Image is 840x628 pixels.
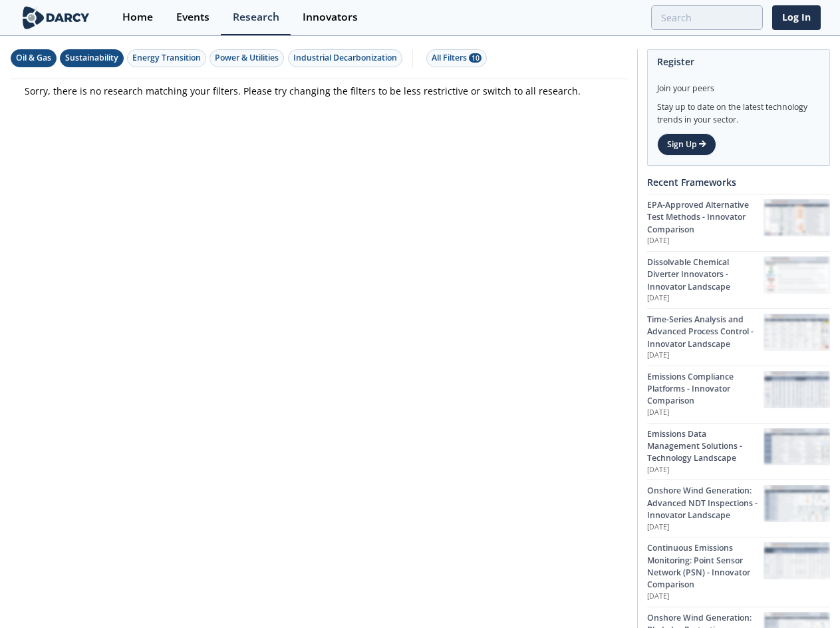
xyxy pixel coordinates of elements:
div: Energy Transition [132,52,201,64]
div: Dissolvable Chemical Diverter Innovators - Innovator Landscape [647,256,764,293]
p: Sorry, there is no research matching your filters. Please try changing the filters to be less res... [25,84,614,98]
img: logo-wide.svg [20,6,92,29]
button: Industrial Decarbonization [288,49,402,67]
div: Stay up to date on the latest technology trends in your sector. [657,95,820,126]
p: [DATE] [647,408,764,418]
a: EPA-Approved Alternative Test Methods - Innovator Comparison [DATE] EPA-Approved Alternative Test... [647,194,830,251]
p: [DATE] [647,293,764,304]
input: Advanced Search [651,5,763,30]
p: [DATE] [647,591,764,602]
div: Continuous Emissions Monitoring: Point Sensor Network (PSN) - Innovator Comparison [647,542,764,591]
p: [DATE] [647,465,764,475]
p: [DATE] [647,522,764,533]
button: Sustainability [60,49,124,67]
button: Energy Transition [127,49,206,67]
div: All Filters [432,52,482,64]
p: [DATE] [647,350,764,361]
div: Onshore Wind Generation: Advanced NDT Inspections - Innovator Landscape [647,485,764,521]
div: Industrial Decarbonization [293,52,397,64]
a: Emissions Data Management Solutions - Technology Landscape [DATE] Emissions Data Management Solut... [647,423,830,480]
div: Research [233,12,279,23]
div: Oil & Gas [16,52,51,64]
div: Innovators [303,12,358,23]
div: Sustainability [65,52,118,64]
div: EPA-Approved Alternative Test Methods - Innovator Comparison [647,199,764,236]
div: Emissions Data Management Solutions - Technology Landscape [647,428,764,465]
button: Oil & Gas [11,49,57,67]
div: Recent Frameworks [647,170,830,194]
div: Events [176,12,210,23]
button: All Filters 10 [426,49,487,67]
a: Dissolvable Chemical Diverter Innovators - Innovator Landscape [DATE] Dissolvable Chemical Divert... [647,251,830,308]
a: Sign Up [657,133,716,156]
a: Time-Series Analysis and Advanced Process Control - Innovator Landscape [DATE] Time-Series Analys... [647,308,830,366]
div: Emissions Compliance Platforms - Innovator Comparison [647,371,764,408]
div: Power & Utilities [215,52,279,64]
a: Emissions Compliance Platforms - Innovator Comparison [DATE] Emissions Compliance Platforms - Inn... [647,366,830,423]
a: Onshore Wind Generation: Advanced NDT Inspections - Innovator Landscape [DATE] Onshore Wind Gener... [647,479,830,537]
div: Home [122,12,153,23]
div: Time-Series Analysis and Advanced Process Control - Innovator Landscape [647,314,764,350]
span: 10 [469,53,482,63]
a: Log In [772,5,821,30]
a: Continuous Emissions Monitoring: Point Sensor Network (PSN) - Innovator Comparison [DATE] Continu... [647,537,830,606]
button: Power & Utilities [210,49,284,67]
div: Join your peers [657,73,820,95]
p: [DATE] [647,236,764,246]
div: Register [657,50,820,73]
